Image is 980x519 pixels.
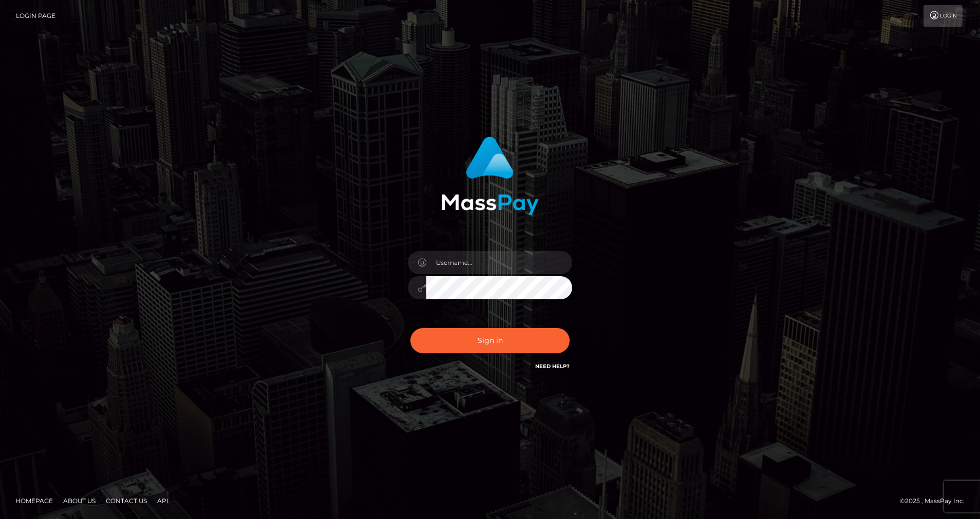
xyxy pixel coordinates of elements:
[16,5,55,27] a: Login Page
[59,493,100,509] a: About Us
[410,328,570,353] button: Sign in
[924,5,963,27] a: Login
[900,495,972,507] div: © 2025 , MassPay Inc.
[153,493,173,509] a: API
[426,251,572,274] input: Username...
[441,137,539,215] img: MassPay Login
[535,363,570,370] a: Need Help?
[11,493,57,509] a: Homepage
[102,493,151,509] a: Contact Us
